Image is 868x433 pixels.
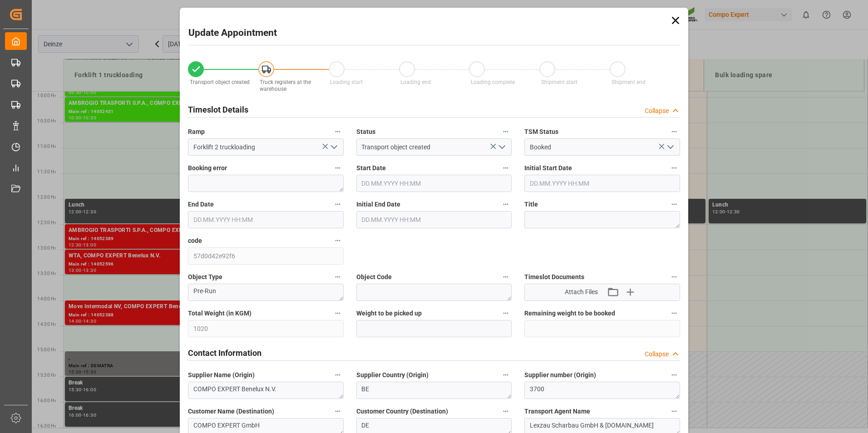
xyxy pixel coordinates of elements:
button: Timeslot Documents [668,271,680,283]
button: Supplier Name (Origin) [332,369,344,381]
span: Initial End Date [356,200,400,209]
input: DD.MM.YYYY HH:MM [356,175,512,192]
span: Supplier Country (Origin) [356,370,429,380]
button: TSM Status [668,126,680,138]
button: Start Date [500,162,512,174]
span: Loading start [330,79,363,85]
span: Booking error [188,163,227,173]
button: Initial Start Date [668,162,680,174]
button: open menu [326,140,340,154]
button: Object Code [500,271,512,283]
button: Booking error [332,162,344,174]
span: Attach Files [565,287,598,297]
div: Collapse [645,106,669,116]
span: Object Code [356,272,392,282]
button: Weight to be picked up [500,307,512,319]
button: Transport Agent Name [668,405,680,417]
textarea: BE [356,382,512,399]
input: Type to search/select [356,138,512,156]
button: Ramp [332,126,344,138]
span: Initial Start Date [524,163,572,173]
span: Customer Name (Destination) [188,407,274,416]
span: Total Weight (in KGM) [188,309,252,318]
button: Remaining weight to be booked [668,307,680,319]
input: DD.MM.YYYY HH:MM [188,211,344,228]
span: TSM Status [524,127,558,137]
textarea: 3700 [524,382,680,399]
div: Collapse [645,349,669,359]
span: Start Date [356,163,386,173]
button: Title [668,198,680,210]
button: Supplier number (Origin) [668,369,680,381]
input: DD.MM.YYYY HH:MM [356,211,512,228]
span: Loading complete [471,79,515,85]
button: End Date [332,198,344,210]
button: Total Weight (in KGM) [332,307,344,319]
span: Remaining weight to be booked [524,309,615,318]
button: Customer Name (Destination) [332,405,344,417]
span: Title [524,200,538,209]
span: code [188,236,202,246]
span: Supplier number (Origin) [524,370,596,380]
span: Truck registers at the warehouse [260,79,311,92]
span: End Date [188,200,214,209]
input: DD.MM.YYYY HH:MM [524,175,680,192]
span: Supplier Name (Origin) [188,370,255,380]
button: Supplier Country (Origin) [500,369,512,381]
button: open menu [663,140,676,154]
button: code [332,235,344,246]
button: Initial End Date [500,198,512,210]
textarea: COMPO EXPERT Benelux N.V. [188,382,344,399]
span: Ramp [188,127,205,137]
span: Shipment end [612,79,646,85]
span: Loading end [400,79,431,85]
button: open menu [495,140,508,154]
textarea: Pre-Run [188,284,344,301]
button: Status [500,126,512,138]
span: Timeslot Documents [524,272,584,282]
button: Object Type [332,271,344,283]
span: Weight to be picked up [356,309,422,318]
span: Status [356,127,375,137]
button: Customer Country (Destination) [500,405,512,417]
h2: Update Appointment [188,26,277,40]
input: Type to search/select [188,138,344,156]
span: Object Type [188,272,222,282]
h2: Contact Information [188,347,261,359]
span: Shipment start [541,79,577,85]
span: Transport Agent Name [524,407,590,416]
h2: Timeslot Details [188,103,248,116]
span: Customer Country (Destination) [356,407,448,416]
span: Transport object created [190,79,250,85]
